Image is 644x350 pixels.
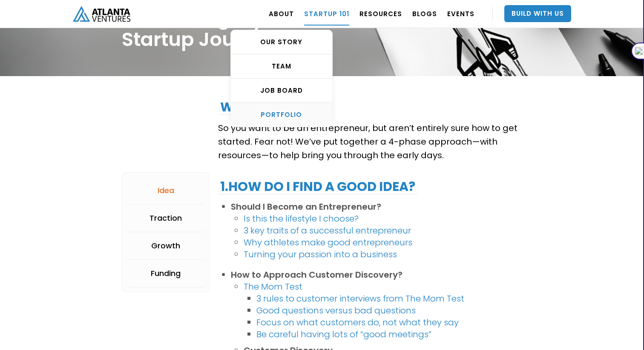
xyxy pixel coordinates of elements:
a: Good questions versus bad questions [256,304,416,316]
a: RESOURCES [359,2,402,26]
a: TEAM [231,54,332,79]
div: PORTFOLIO [231,111,332,119]
div: Idea [158,186,174,195]
a: 3 key traits of a successful entrepreneur [244,225,411,236]
a: Traction [126,205,205,232]
a: Startup 101 [304,2,349,26]
a: Build With Us [504,5,571,22]
a: ABOUT [269,2,294,26]
div: Funding [151,269,181,278]
a: Be careful having lots of “good meetings” [256,328,431,340]
a: PORTFOLIO [231,103,332,127]
div: Traction [149,214,182,222]
a: BLOGS [412,2,437,26]
a: EVENTS [447,2,474,26]
a: Job Board [231,79,332,103]
a: Funding [126,260,205,287]
p: So you want to be an entrepreneur, but aren’t entirely sure how to get started. Fear not! We’ve p... [218,121,522,162]
strong: Should I Become an Entrepreneur? [231,201,381,213]
a: Idea [126,177,205,205]
a: The Mom Test [244,281,302,293]
a: Is this the lifestyle I choose? [244,213,359,225]
a: Why athletes make good entrepreneurs [244,236,412,248]
div: Job Board [231,86,332,95]
a: Turning your passion into a business [244,248,397,260]
strong: How to Approach Customer Discovery? [231,269,402,281]
a: Growth [126,232,205,260]
h2: 1. [218,179,417,194]
div: TEAM [231,62,332,71]
h2: Welcome! [218,100,293,115]
a: 3 rules to customer interviews from The Mom Test [256,293,464,304]
a: OUR STORY [231,30,332,54]
a: Focus on what customers do, not what they say‍ [256,316,459,328]
div: OUR STORY [231,38,332,46]
strong: How do I find a good idea? [228,177,415,196]
div: Growth [151,242,180,250]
